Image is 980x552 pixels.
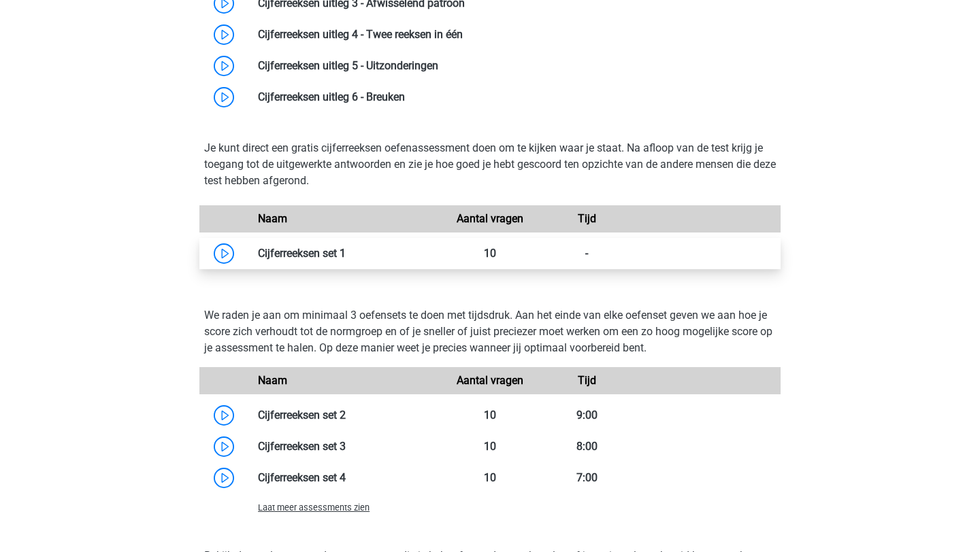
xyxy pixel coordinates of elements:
div: Tijd [538,373,635,389]
p: Je kunt direct een gratis cijferreeksen oefenassessment doen om te kijken waar je staat. Na afloo... [204,140,776,189]
div: Cijferreeksen uitleg 6 - Breuken [248,89,781,105]
div: Cijferreeksen uitleg 5 - Uitzonderingen [248,58,781,74]
div: Cijferreeksen set 3 [248,438,442,455]
div: Naam [248,211,442,227]
div: Tijd [538,211,635,227]
div: Aantal vragen [442,373,538,389]
div: Cijferreeksen set 4 [248,470,442,486]
div: Cijferreeksen uitleg 4 - Twee reeksen in één [248,27,781,43]
div: Cijferreeksen set 2 [248,407,442,424]
div: Cijferreeksen set 1 [248,245,442,262]
p: We raden je aan om minimaal 3 oefensets te doen met tijdsdruk. Aan het einde van elke oefenset ge... [204,307,776,356]
div: Aantal vragen [442,211,538,227]
span: Laat meer assessments zien [258,502,370,513]
div: Naam [248,373,442,389]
